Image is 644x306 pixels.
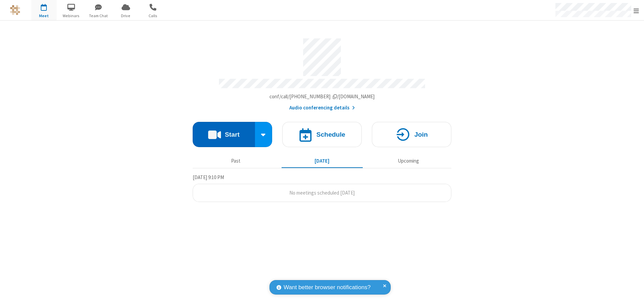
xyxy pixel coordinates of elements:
button: Schedule [282,122,362,147]
button: Copy my meeting room linkCopy my meeting room link [269,93,375,101]
span: [DATE] 9:10 PM [193,174,224,180]
span: No meetings scheduled [DATE] [289,190,355,196]
section: Account details [193,33,451,112]
button: Past [195,155,277,167]
span: Team Chat [86,13,111,19]
span: Calls [140,13,166,19]
h4: Start [225,131,239,138]
h4: Join [414,131,428,138]
h4: Schedule [316,131,345,138]
span: Copy my meeting room link [269,93,375,100]
span: Drive [113,13,138,19]
span: Want better browser notifications? [284,283,371,292]
button: Start [193,122,255,147]
section: Today's Meetings [193,173,451,202]
span: Meet [31,13,57,19]
button: Audio conferencing details [289,104,355,112]
img: QA Selenium DO NOT DELETE OR CHANGE [10,5,20,15]
button: Upcoming [368,155,449,167]
div: Start conference options [255,122,272,147]
button: [DATE] [282,155,363,167]
span: Webinars [59,13,84,19]
button: Join [372,122,451,147]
